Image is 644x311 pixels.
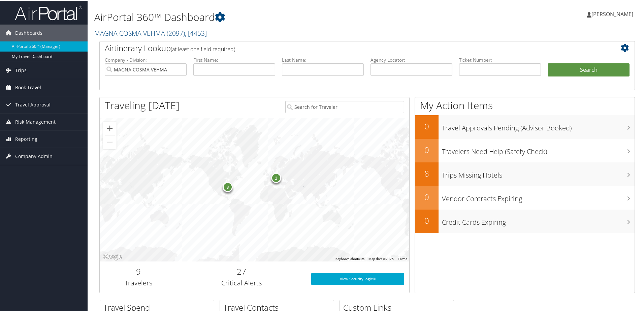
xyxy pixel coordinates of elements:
[94,28,207,37] a: MAGNA COSMA VEHMA
[591,10,633,17] span: [PERSON_NAME]
[15,96,51,113] span: Travel Approval
[15,113,56,130] span: Risk Management
[103,121,117,134] button: Zoom in
[415,120,439,131] h2: 0
[15,4,82,20] img: airportal-logo.png
[442,190,635,203] h3: Vendor Contracts Expiring
[182,265,301,277] h2: 27
[15,61,27,78] span: Trips
[105,278,172,287] h3: Travelers
[94,9,458,24] h1: AirPortal 360™ Dashboard
[459,56,541,63] label: Ticket Number:
[15,24,42,41] span: Dashboards
[415,185,635,209] a: 0Vendor Contracts Expiring
[171,45,235,52] span: (at least one field required)
[415,138,635,162] a: 0Travelers Need Help (Safety Check)
[167,28,185,37] span: ( 2097 )
[223,181,233,191] div: 8
[415,191,439,202] h2: 0
[442,143,635,156] h3: Travelers Need Help (Safety Check)
[105,98,180,112] h1: Traveling [DATE]
[415,162,635,185] a: 8Trips Missing Hotels
[103,135,117,148] button: Zoom out
[442,214,635,226] h3: Credit Cards Expiring
[415,167,439,179] h2: 8
[282,56,364,63] label: Last Name:
[371,56,452,63] label: Agency Locator:
[398,256,407,260] a: Terms (opens in new tab)
[193,56,275,63] label: First Name:
[368,256,394,260] span: Map data ©2025
[105,42,585,53] h2: Airtinerary Lookup
[311,272,404,284] a: View SecurityLogic®
[271,172,281,182] div: 1
[415,98,635,112] h1: My Action Items
[415,209,635,232] a: 0Credit Cards Expiring
[442,166,635,179] h3: Trips Missing Hotels
[415,144,439,155] h2: 0
[105,56,187,63] label: Company - Division:
[101,252,124,261] img: Google
[587,3,640,24] a: [PERSON_NAME]
[442,119,635,132] h3: Travel Approvals Pending (Advisor Booked)
[15,79,41,95] span: Book Travel
[185,28,207,37] span: , [ 4453 ]
[548,63,630,76] button: Search
[15,147,53,164] span: Company Admin
[285,100,404,113] input: Search for Traveler
[15,130,37,147] span: Reporting
[415,115,635,138] a: 0Travel Approvals Pending (Advisor Booked)
[182,278,301,287] h3: Critical Alerts
[415,214,439,226] h2: 0
[101,252,124,261] a: Open this area in Google Maps (opens a new window)
[335,256,364,261] button: Keyboard shortcuts
[105,265,172,277] h2: 9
